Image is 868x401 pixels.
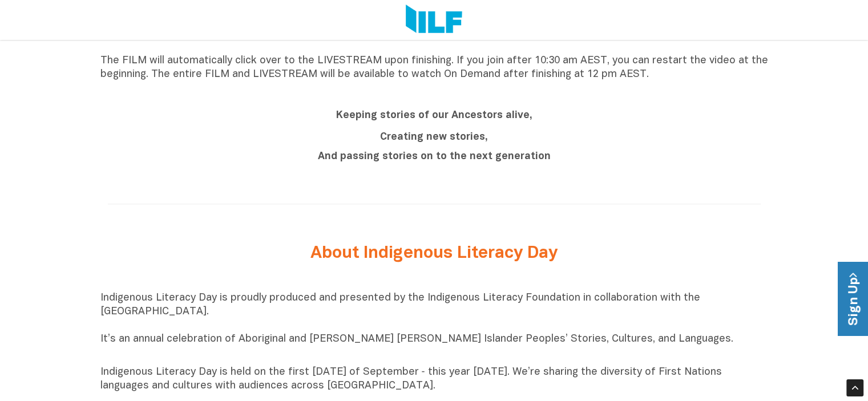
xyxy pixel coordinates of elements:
[220,244,648,263] h2: About Indigenous Literacy Day
[406,5,462,35] img: Logo
[100,366,768,393] p: Indigenous Literacy Day is held on the first [DATE] of September ‑ this year [DATE]. We’re sharin...
[100,54,768,82] p: The FILM will automatically click over to the LIVESTREAM upon finishing. If you join after 10:30 ...
[336,111,532,120] b: Keeping stories of our Ancestors alive,
[380,132,488,142] b: Creating new stories,
[846,379,863,396] div: Scroll Back to Top
[100,291,768,360] p: Indigenous Literacy Day is proudly produced and presented by the Indigenous Literacy Foundation i...
[318,152,551,161] b: And passing stories on to the next generation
